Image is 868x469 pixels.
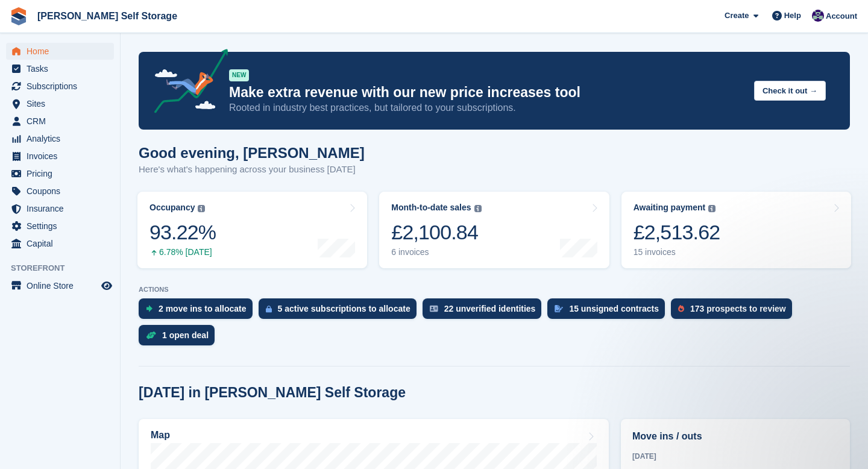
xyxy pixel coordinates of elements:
a: Preview store [99,279,114,293]
a: menu [6,148,114,165]
span: Pricing [27,165,99,182]
a: menu [6,235,114,252]
span: Storefront [11,262,120,274]
a: menu [6,200,114,217]
span: Settings [27,218,99,234]
img: icon-info-grey-7440780725fd019a000dd9b08b2336e03edf1995a4989e88bcd33f0948082b44.svg [474,205,482,212]
div: Awaiting payment [634,203,706,213]
h2: Move ins / outs [632,429,838,444]
img: stora-icon-8386f47178a22dfd0bd8f6a31ec36ba5ce8667c1dd55bd0f319d3a0aa187defe.svg [10,7,28,25]
a: menu [6,78,114,95]
a: menu [6,165,114,182]
span: Insurance [27,200,99,217]
a: 15 unsigned contracts [547,298,671,325]
a: Month-to-date sales £2,100.84 6 invoices [379,192,609,268]
span: Help [784,10,801,22]
div: 22 unverified identities [444,304,536,313]
a: menu [6,43,114,60]
div: NEW [229,69,249,81]
a: menu [6,130,114,147]
span: Capital [27,235,99,252]
img: Matthew Jones [812,10,824,22]
a: menu [6,277,114,294]
a: Awaiting payment £2,513.62 15 invoices [621,192,851,268]
a: 22 unverified identities [423,298,548,325]
span: Home [27,43,99,60]
a: menu [6,113,114,130]
span: CRM [27,113,99,130]
div: 15 invoices [634,247,720,257]
a: menu [6,95,114,112]
a: [PERSON_NAME] Self Storage [33,6,182,26]
img: icon-info-grey-7440780725fd019a000dd9b08b2336e03edf1995a4989e88bcd33f0948082b44.svg [198,205,205,212]
span: Online Store [27,277,99,294]
a: 5 active subscriptions to allocate [259,298,423,325]
span: Subscriptions [27,78,99,95]
img: contract_signature_icon-13c848040528278c33f63329250d36e43548de30e8caae1d1a13099fd9432cc5.svg [555,305,563,312]
div: [DATE] [632,451,838,462]
div: Month-to-date sales [391,203,471,213]
h2: [DATE] in [PERSON_NAME] Self Storage [139,385,406,401]
div: 173 prospects to review [690,304,786,313]
a: menu [6,218,114,234]
span: Sites [27,95,99,112]
a: 173 prospects to review [671,298,798,325]
img: deal-1b604bf984904fb50ccaf53a9ad4b4a5d6e5aea283cecdc64d6e3604feb123c2.svg [146,331,156,339]
h2: Map [151,430,170,441]
span: Tasks [27,60,99,77]
button: Check it out → [754,81,826,101]
a: menu [6,60,114,77]
div: 6 invoices [391,247,481,257]
span: Account [826,10,857,22]
a: Occupancy 93.22% 6.78% [DATE] [137,192,367,268]
a: 1 open deal [139,325,221,351]
a: menu [6,183,114,200]
div: 6.78% [DATE] [149,247,216,257]
img: move_ins_to_allocate_icon-fdf77a2bb77ea45bf5b3d319d69a93e2d87916cf1d5bf7949dd705db3b84f3ca.svg [146,305,153,312]
img: price-adjustments-announcement-icon-8257ccfd72463d97f412b2fc003d46551f7dbcb40ab6d574587a9cd5c0d94... [144,49,228,118]
span: Analytics [27,130,99,147]
img: prospect-51fa495bee0391a8d652442698ab0144808aea92771e9ea1ae160a38d050c398.svg [678,305,684,312]
p: Rooted in industry best practices, but tailored to your subscriptions. [229,101,744,115]
div: £2,100.84 [391,220,481,245]
span: Create [725,10,749,22]
div: 93.22% [149,220,216,245]
h1: Good evening, [PERSON_NAME] [139,145,365,161]
p: ACTIONS [139,286,850,294]
p: Make extra revenue with our new price increases tool [229,84,744,101]
div: 1 open deal [162,330,209,340]
div: 15 unsigned contracts [569,304,659,313]
div: £2,513.62 [634,220,720,245]
a: 2 move ins to allocate [139,298,259,325]
span: Coupons [27,183,99,200]
span: Invoices [27,148,99,165]
p: Here's what's happening across your business [DATE] [139,163,365,177]
img: active_subscription_to_allocate_icon-d502201f5373d7db506a760aba3b589e785aa758c864c3986d89f69b8ff3... [266,305,272,313]
img: verify_identity-adf6edd0f0f0b5bbfe63781bf79b02c33cf7c696d77639b501bdc392416b5a36.svg [430,305,438,312]
div: 2 move ins to allocate [159,304,247,313]
div: Occupancy [149,203,195,213]
img: icon-info-grey-7440780725fd019a000dd9b08b2336e03edf1995a4989e88bcd33f0948082b44.svg [708,205,715,212]
div: 5 active subscriptions to allocate [278,304,410,313]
